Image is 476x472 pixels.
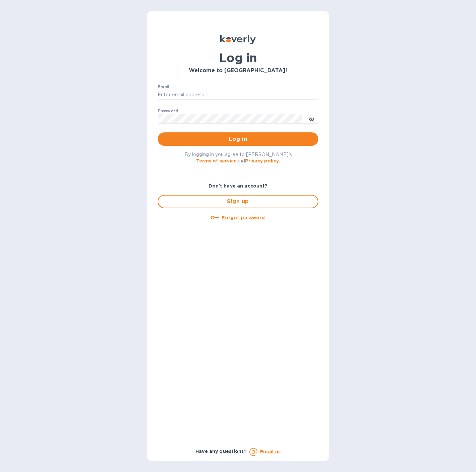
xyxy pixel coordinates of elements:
a: Email us [260,449,281,454]
b: Have any questions? [195,449,247,454]
img: Koverly [220,35,256,44]
button: Sign up [158,195,318,208]
button: toggle password visibility [305,112,318,125]
u: Forgot password [222,215,265,220]
span: Sign up [164,198,312,206]
a: Terms of service [196,158,237,163]
h1: Log in [158,51,318,65]
label: Email [158,85,169,89]
label: Password [158,109,178,113]
input: Enter email address [158,90,318,100]
h3: Welcome to [GEOGRAPHIC_DATA]! [158,68,318,74]
a: Privacy policy [245,158,279,163]
b: Don't have an account? [209,183,268,189]
button: Log in [158,132,318,146]
span: By logging in you agree to [PERSON_NAME]'s and . [184,152,292,163]
span: Log in [163,135,313,143]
